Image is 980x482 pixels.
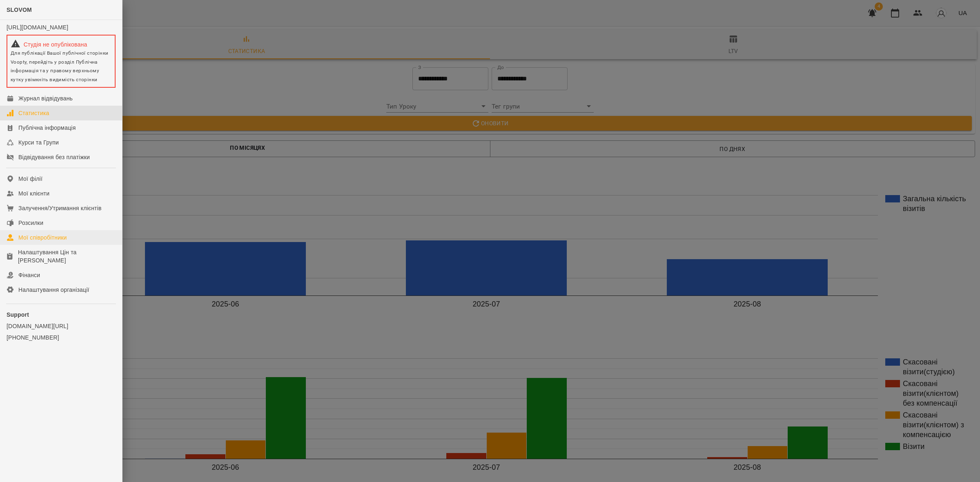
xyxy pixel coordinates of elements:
a: [URL][DOMAIN_NAME] [7,24,68,31]
div: Залучення/Утримання клієнтів [18,204,102,212]
div: Публічна інформація [18,124,76,132]
span: SLOVOM [7,7,32,13]
div: Курси та Групи [18,138,59,147]
div: Статистика [18,109,49,117]
div: Журнал відвідувань [18,94,73,102]
div: Фінанси [18,271,40,279]
div: Мої співробітники [18,233,67,242]
span: Для публікації Вашої публічної сторінки Voopty, перейдіть у розділ Публічна інформація та у право... [11,50,108,82]
div: Налаштування організації [18,286,89,294]
div: Студія не опублікована [11,39,111,49]
div: Мої клієнти [18,189,49,198]
div: Відвідування без платіжки [18,153,90,161]
p: Support [7,311,116,319]
div: Мої філії [18,175,42,183]
div: Розсилки [18,219,43,227]
a: [DOMAIN_NAME][URL] [7,322,116,330]
a: [PHONE_NUMBER] [7,333,116,342]
div: Налаштування Цін та [PERSON_NAME] [18,248,116,264]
